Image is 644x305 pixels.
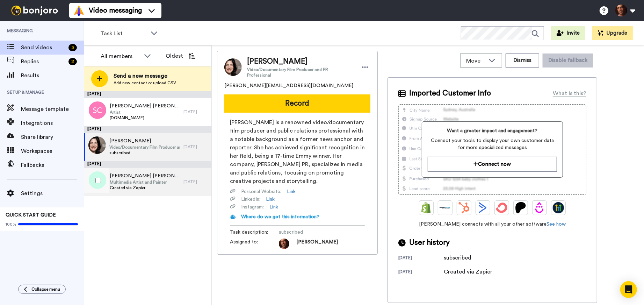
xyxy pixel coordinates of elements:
[553,89,586,98] div: What is this?
[110,109,180,115] span: Artist
[543,54,593,68] button: Disable fallback
[183,179,208,185] div: [DATE]
[224,82,353,89] span: [PERSON_NAME][EMAIL_ADDRESS][DOMAIN_NAME]
[506,54,539,68] button: Dismiss
[515,202,526,213] img: Patreon
[21,57,66,66] span: Replies
[110,115,180,121] span: [DOMAIN_NAME]
[21,189,84,198] span: Settings
[100,29,147,38] span: Task List
[101,52,140,61] div: All members
[428,157,557,172] button: Connect now
[409,237,450,248] span: User history
[230,239,279,249] span: Assigned to:
[279,239,289,249] img: 12c2f1e3-bc4a-4141-8156-d94817f0c353-1575660272.jpg
[409,88,491,99] span: Imported Customer Info
[296,239,338,249] span: [PERSON_NAME]
[428,137,557,151] span: Connect your tools to display your own customer data for more specialized messages
[551,26,585,40] button: Invite
[421,202,432,213] img: Shopify
[496,202,507,213] img: ConvertKit
[266,196,275,203] a: Link
[6,221,16,227] span: 100%
[84,91,211,98] div: [DATE]
[21,161,84,169] span: Fallbacks
[21,43,66,52] span: Send videos
[73,5,85,16] img: vm-color.svg
[21,71,84,80] span: Results
[241,214,319,219] span: Where do we get this information?
[241,188,281,195] span: Personal Website :
[620,281,637,298] div: Open Intercom Messenger
[444,268,492,276] div: Created via Zapier
[84,126,211,133] div: [DATE]
[279,229,345,236] span: subscribed
[241,196,260,203] span: LinkedIn :
[534,202,545,213] img: Drip
[230,229,279,236] span: Task description :
[31,286,60,292] span: Collapse menu
[592,26,633,40] button: Upgrade
[109,150,180,156] span: subscribed
[241,204,264,211] span: Instagram :
[428,127,557,134] span: Want a greater impact and engagement?
[398,269,444,276] div: [DATE]
[458,202,470,213] img: Hubspot
[230,118,365,185] span: [PERSON_NAME] is a renowned video/documentary film producer and public relations professional wit...
[110,172,180,179] span: [PERSON_NAME] [PERSON_NAME]
[18,285,66,294] button: Collapse menu
[477,202,489,213] img: ActiveCampaign
[224,94,370,113] button: Record
[84,161,211,168] div: [DATE]
[110,185,180,191] span: Created via Zapier
[547,222,566,227] a: See how
[8,6,61,15] img: bj-logo-header-white.svg
[160,49,201,63] button: Oldest
[440,202,451,213] img: Ontraport
[466,57,485,65] span: Move
[114,80,176,86] span: Add new contact or upload CSV
[21,133,84,141] span: Share library
[109,137,180,144] span: [PERSON_NAME]
[21,105,84,113] span: Message template
[88,136,106,154] img: c276caa4-0e9c-4024-8b66-6be5ac0c4a27.jpg
[269,204,278,211] a: Link
[89,101,106,119] img: sc.png
[89,6,142,15] span: Video messaging
[114,72,176,80] span: Send a new message
[444,254,479,262] div: subscribed
[21,119,84,127] span: Integrations
[247,56,353,67] span: [PERSON_NAME]
[224,58,242,76] img: Image of Robin Schwartz
[183,144,208,150] div: [DATE]
[68,58,77,65] div: 2
[6,213,56,218] span: QUICK START GUIDE
[287,188,296,195] a: Link
[110,102,180,109] span: [PERSON_NAME] [PERSON_NAME]
[68,44,77,51] div: 3
[247,67,353,78] span: Video/Documentary Film Producer and PR Professional
[553,202,564,213] img: GoHighLevel
[398,221,586,228] span: [PERSON_NAME] connects with all your other software
[110,179,180,185] span: Multimedia Artist and Painter
[21,147,84,155] span: Workspaces
[398,255,444,262] div: [DATE]
[109,144,180,150] span: Video/Documentary Film Producer and PR Professional
[183,109,208,115] div: [DATE]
